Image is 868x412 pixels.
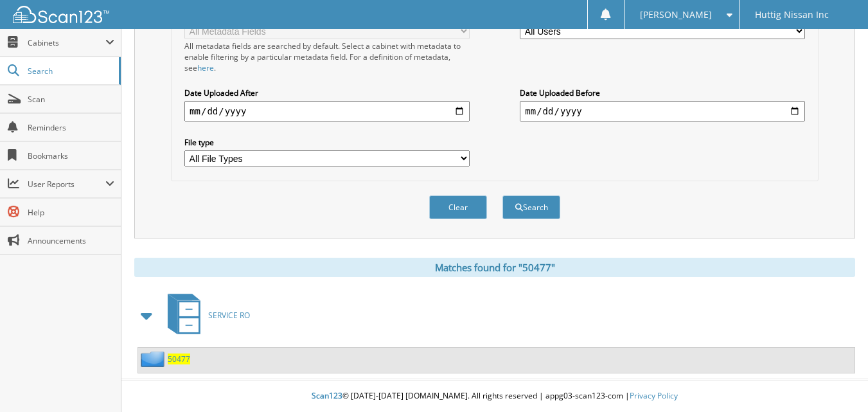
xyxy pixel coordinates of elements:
img: scan123-logo-white.svg [13,6,109,23]
a: here [197,62,214,73]
div: © [DATE]-[DATE] [DOMAIN_NAME]. All rights reserved | appg03-scan123-com | [121,381,868,412]
span: Scan123 [312,390,342,401]
div: All metadata fields are searched by default. Select a cabinet with metadata to enable filtering b... [184,40,470,73]
span: User Reports [28,179,105,190]
label: File type [184,137,470,148]
span: [PERSON_NAME] [640,11,712,19]
button: Search [502,195,560,219]
div: Matches found for "50477" [134,258,855,277]
label: Date Uploaded Before [520,87,805,98]
input: end [520,101,805,121]
span: Search [28,66,112,76]
span: Help [28,207,114,218]
label: Date Uploaded After [184,87,470,98]
span: Announcements [28,235,114,246]
img: folder2.png [141,351,168,367]
a: 50477 [168,354,190,364]
span: Cabinets [28,37,105,48]
span: Scan [28,94,114,105]
span: Reminders [28,122,114,133]
span: Bookmarks [28,150,114,161]
button: Clear [429,195,487,219]
a: Privacy Policy [630,390,678,401]
span: Huttig Nissan Inc [755,11,829,19]
iframe: Chat Widget [804,350,868,412]
input: start [184,101,470,121]
span: SERVICE RO [208,310,250,321]
a: SERVICE RO [160,290,250,341]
